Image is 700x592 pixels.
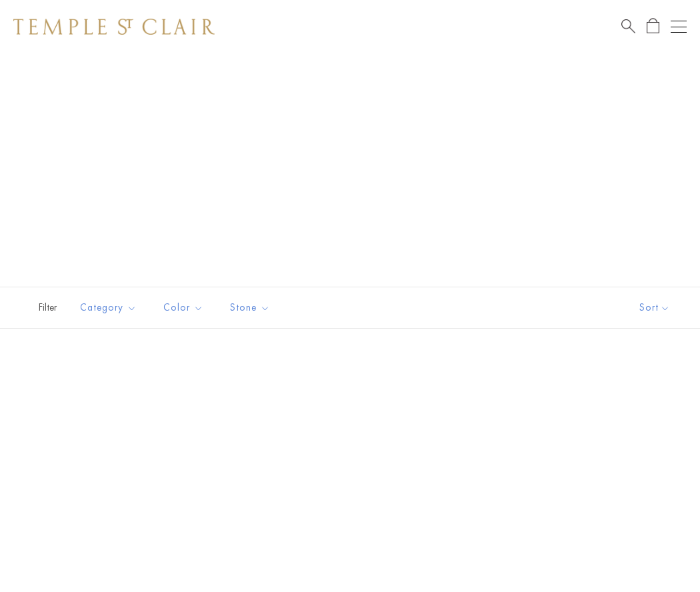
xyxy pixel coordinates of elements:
[153,293,213,323] button: Color
[220,293,280,323] button: Stone
[647,18,659,35] a: Open Shopping Bag
[621,18,635,35] a: Search
[73,299,147,316] span: Category
[671,19,687,35] button: Open navigation
[13,19,215,35] img: Temple St. Clair
[609,287,700,328] button: Show sort by
[157,299,213,316] span: Color
[223,299,280,316] span: Stone
[70,293,147,323] button: Category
